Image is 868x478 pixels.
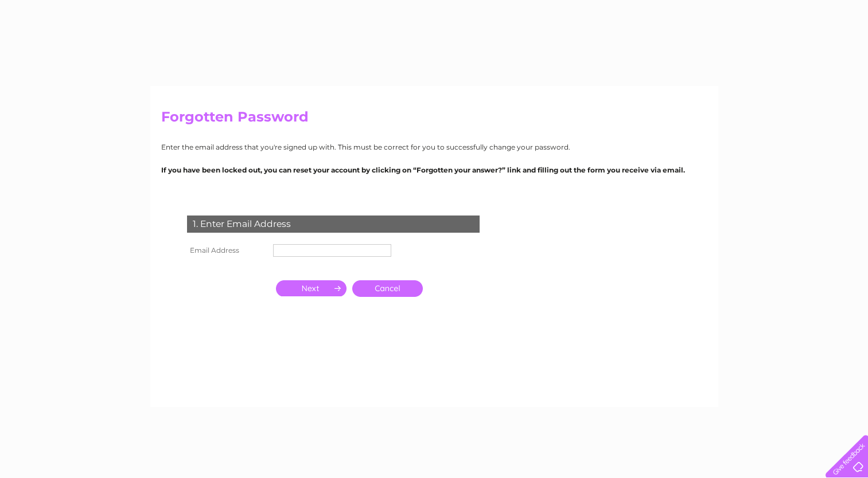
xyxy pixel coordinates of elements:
[187,216,480,233] div: 1. Enter Email Address
[161,142,707,152] p: Enter the email address that you're signed up with. This must be correct for you to successfully ...
[184,241,270,260] th: Email Address
[161,164,707,175] p: If you have been locked out, you can reset your account by clicking on “Forgotten your answer?” l...
[161,109,707,131] h2: Forgotten Password
[352,280,423,297] a: Cancel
